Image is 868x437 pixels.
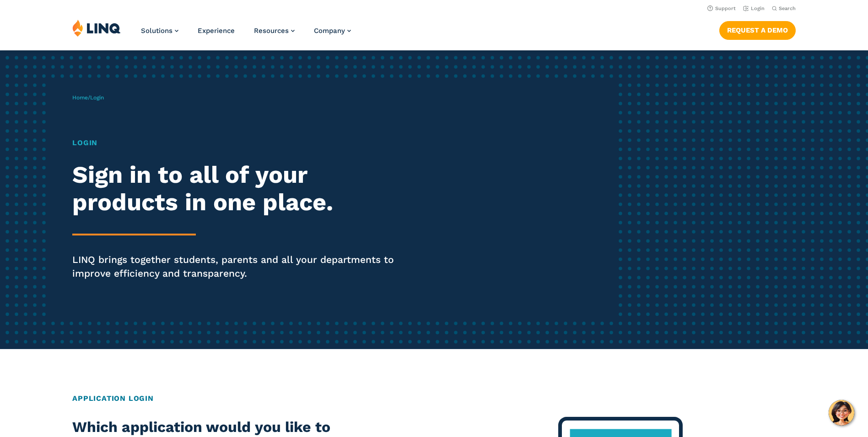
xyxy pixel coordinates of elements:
[707,5,736,11] a: Support
[72,94,88,101] a: Home
[829,400,854,426] button: Hello, have a question? Let’s chat.
[772,5,796,12] button: Open Search Bar
[314,27,345,35] span: Company
[72,19,121,37] img: LINQ | K‑12 Software
[72,393,796,404] h2: Application Login
[72,253,407,280] p: LINQ brings together students, parents and all your departments to improve efficiency and transpa...
[72,137,407,148] h1: Login
[743,5,765,11] a: Login
[719,19,796,39] nav: Button Navigation
[141,27,178,35] a: Solutions
[719,21,796,39] a: Request a Demo
[141,27,173,35] span: Solutions
[779,5,796,11] span: Search
[72,94,104,101] span: /
[141,19,351,49] nav: Primary Navigation
[254,27,289,35] span: Resources
[198,27,235,35] a: Experience
[314,27,351,35] a: Company
[72,161,407,216] h2: Sign in to all of your products in one place.
[254,27,295,35] a: Resources
[90,94,104,101] span: Login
